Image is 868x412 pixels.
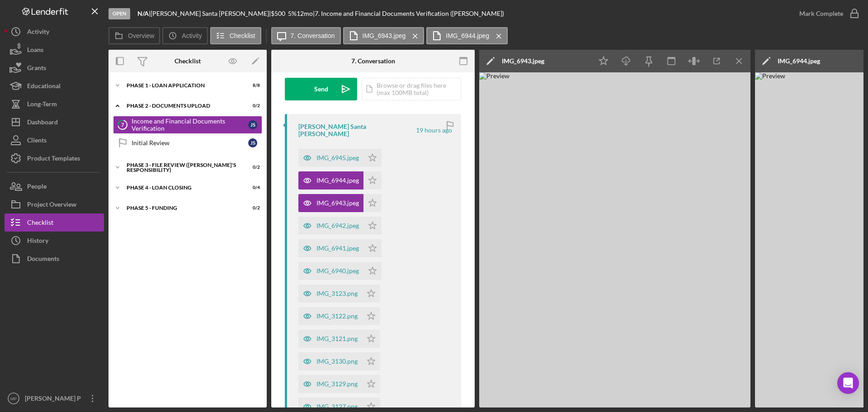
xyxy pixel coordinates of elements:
[27,41,43,61] div: Loans
[108,8,130,19] div: Open
[27,23,49,43] div: Activity
[298,262,382,280] button: IMG_6940.jpeg
[298,217,382,235] button: IMG_6942.jpeg
[5,149,104,167] button: Product Templates
[298,330,380,348] button: IMG_3121.png
[10,396,17,401] text: MP
[175,57,201,65] div: Checklist
[5,131,104,149] button: Clients
[288,10,297,17] div: 5 %
[27,250,59,270] div: Documents
[230,32,255,39] label: Checklist
[316,358,358,365] div: IMG_3130.png
[271,27,341,44] button: 7. Conversation
[316,245,359,252] div: IMG_6941.jpeg
[316,290,358,297] div: IMG_3123.png
[127,162,237,173] div: PHASE 3 - FILE REVIEW ([PERSON_NAME]'s Responsibility)
[5,213,104,232] a: Checklist
[298,375,380,393] button: IMG_3129.png
[113,134,262,152] a: Initial ReviewJS
[316,222,359,229] div: IMG_6942.jpeg
[5,177,104,195] button: People
[479,72,750,407] img: Preview
[297,10,313,17] div: 12 mo
[137,10,151,17] div: |
[316,267,359,275] div: IMG_6940.jpeg
[27,77,61,97] div: Educational
[27,59,46,79] div: Grants
[316,335,358,342] div: IMG_3121.png
[210,27,261,44] button: Checklist
[351,57,395,65] div: 7. Conversation
[27,195,76,216] div: Project Overview
[137,9,149,17] b: N/A
[778,57,820,65] div: IMG_6944.jpeg
[27,232,48,252] div: History
[343,27,425,44] button: IMG_6943.jpeg
[108,27,160,44] button: Overview
[127,205,237,211] div: Phase 5 - Funding
[132,139,248,147] div: Initial Review
[182,32,202,39] label: Activity
[244,205,260,211] div: 0 / 2
[316,380,358,388] div: IMG_3129.png
[244,103,260,109] div: 0 / 2
[244,83,260,88] div: 8 / 8
[248,120,257,129] div: J S
[837,372,859,394] div: Open Intercom Messenger
[5,41,104,59] a: Loans
[426,27,508,44] button: IMG_6944.jpeg
[298,284,380,303] button: IMG_3123.png
[5,95,104,113] a: Long-Term
[162,27,208,44] button: Activity
[128,32,154,39] label: Overview
[5,23,104,41] button: Activity
[5,250,104,268] button: Documents
[27,131,47,152] div: Clients
[127,185,237,190] div: PHASE 4 - LOAN CLOSING
[5,77,104,95] a: Educational
[446,32,489,39] label: IMG_6944.jpeg
[298,171,382,189] button: IMG_6944.jpeg
[23,389,81,410] div: [PERSON_NAME] P
[313,10,504,17] div: | 7. Income and Financial Documents Verification ([PERSON_NAME])
[271,9,285,17] span: $500
[127,83,237,88] div: Phase 1 - Loan Application
[248,138,257,147] div: J S
[316,403,358,410] div: IMG_3127.png
[127,103,237,109] div: Phase 2 - DOCUMENTS UPLOAD
[790,5,863,23] button: Mark Complete
[298,307,380,325] button: IMG_3122.png
[316,177,359,184] div: IMG_6944.jpeg
[5,195,104,213] button: Project Overview
[121,122,124,128] tspan: 7
[502,57,544,65] div: IMG_6943.jpeg
[316,313,358,320] div: IMG_3122.png
[285,78,357,100] button: Send
[291,32,335,39] label: 7. Conversation
[244,165,260,170] div: 0 / 2
[314,78,328,100] div: Send
[363,32,406,39] label: IMG_6943.jpeg
[27,113,58,133] div: Dashboard
[298,239,382,257] button: IMG_6941.jpeg
[5,232,104,250] button: History
[5,59,104,77] button: Grants
[298,352,380,370] button: IMG_3130.png
[298,123,415,137] div: [PERSON_NAME] Santa [PERSON_NAME]
[244,185,260,190] div: 0 / 4
[298,194,382,212] button: IMG_6943.jpeg
[298,149,382,167] button: IMG_6945.jpeg
[316,199,359,207] div: IMG_6943.jpeg
[27,95,57,115] div: Long-Term
[5,113,104,131] button: Dashboard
